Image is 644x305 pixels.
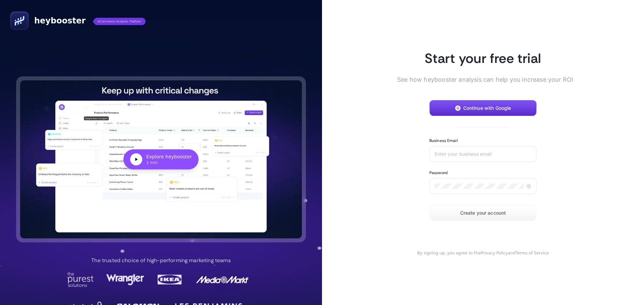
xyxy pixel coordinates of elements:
img: Ikea [156,272,183,287]
span: eCommerce Analysis Platform [94,18,146,25]
label: Business Email [429,138,458,143]
h1: Start your free trial [408,50,558,67]
span: Create your account [460,210,506,216]
span: heybooster [34,15,86,26]
span: Continue with Google [463,105,511,111]
span: By signing up, you agree to the [417,251,481,255]
input: Enter your business email [435,151,531,157]
button: Create your account [429,205,537,221]
a: heyboostereCommerce Analysis Platform [10,11,146,30]
span: See how heybooster analysis can help you increase your ROI [397,75,558,84]
div: and [408,250,558,256]
div: Explore heybooster [146,153,192,160]
button: Continue with Google [429,100,537,116]
p: The trusted choice of high-performing marketing teams [91,256,230,264]
img: Wrangler [106,272,144,287]
img: Purest [67,272,94,287]
div: 1 min [146,160,192,165]
button: Explore heybooster1 min [20,80,302,239]
label: Password [429,170,447,175]
a: Terms of Service [516,251,549,255]
img: MediaMarkt [196,272,249,287]
a: Privacy Policy [481,251,508,255]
